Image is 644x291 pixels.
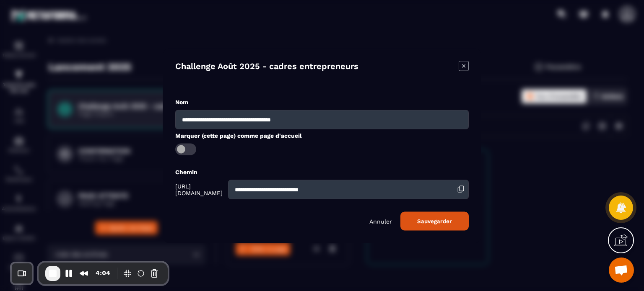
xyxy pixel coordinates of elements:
[369,218,392,224] p: Annuler
[175,132,302,139] label: Marquer (cette page) comme page d'accueil
[400,211,469,230] button: Sauvegarder
[175,61,358,72] h4: Challenge Août 2025 - cadres entrepreneurs
[175,168,197,175] label: Chemin
[175,98,188,105] label: Nom
[175,183,226,196] span: [URL][DOMAIN_NAME]
[609,258,634,283] div: Ouvrir le chat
